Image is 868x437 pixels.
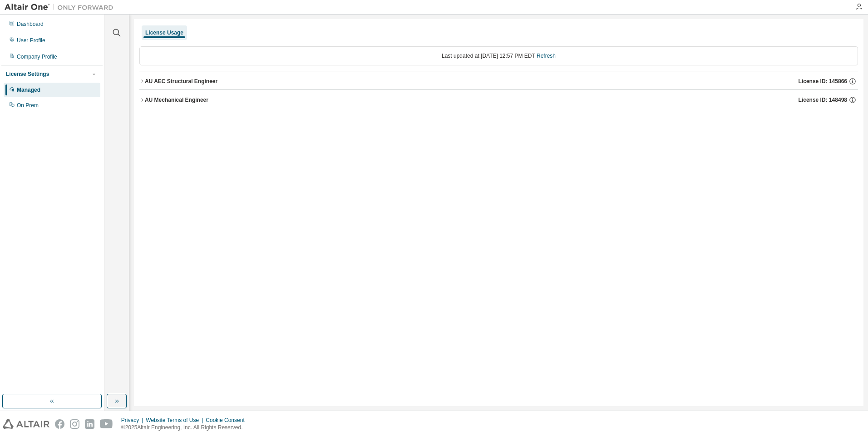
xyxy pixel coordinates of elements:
a: Refresh [537,53,556,59]
div: AU AEC Structural Engineer [145,78,217,85]
button: AU Mechanical EngineerLicense ID: 148498 [139,90,858,110]
img: altair_logo.svg [3,419,49,429]
div: Dashboard [17,20,44,28]
div: Last updated at: [DATE] 12:57 PM EDT [139,46,858,65]
div: Managed [17,86,40,94]
p: © 2025 Altair Engineering, Inc. All Rights Reserved. [121,424,250,432]
img: Altair One [5,3,118,12]
img: linkedin.svg [85,419,94,429]
button: AU AEC Structural EngineerLicense ID: 145866 [139,71,858,91]
img: youtube.svg [100,419,113,429]
div: License Usage [145,29,183,36]
span: License ID: 148498 [799,96,847,104]
div: Website Terms of Use [146,417,206,424]
span: License ID: 145866 [799,78,847,85]
div: User Profile [17,37,45,44]
img: facebook.svg [55,419,64,429]
div: Privacy [121,417,146,424]
div: License Settings [6,70,49,78]
div: On Prem [17,102,39,109]
img: instagram.svg [70,419,79,429]
div: Cookie Consent [206,417,250,424]
div: AU Mechanical Engineer [145,96,208,104]
div: Company Profile [17,53,57,60]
